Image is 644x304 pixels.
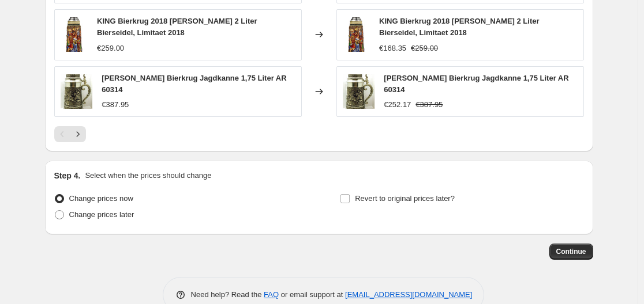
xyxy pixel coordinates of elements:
[556,247,586,256] span: Continue
[411,43,438,54] strike: €259.00
[384,74,568,94] span: [PERSON_NAME] Bierkrug Jagdkanne 1,75 Liter AR 60314
[85,170,211,181] p: Select when the prices should change
[379,17,539,37] span: KING Bierkrug 2018 [PERSON_NAME] 2 Liter Bierseidel, Limitaet 2018
[54,170,81,181] h2: Step 4.
[549,244,593,260] button: Continue
[191,290,264,299] span: Need help? Read the
[102,74,286,94] span: [PERSON_NAME] Bierkrug Jagdkanne 1,75 Liter AR 60314
[61,17,88,52] img: 81ug63AztxL_80x.jpg
[54,126,86,142] nav: Pagination
[355,194,455,203] span: Revert to original prices later?
[97,17,257,37] span: KING Bierkrug 2018 [PERSON_NAME] 2 Liter Bierseidel, Limitaet 2018
[102,99,129,111] div: €387.95
[69,194,133,203] span: Change prices now
[69,210,134,219] span: Change prices later
[384,99,411,111] div: €252.17
[279,290,345,299] span: or email support at
[264,290,279,299] a: FAQ
[61,74,93,109] img: 916vopes5gL_80x.jpg
[379,43,406,54] div: €168.35
[343,74,375,109] img: 916vopes5gL_80x.jpg
[70,126,86,142] button: Next
[97,43,124,54] div: €259.00
[343,17,370,52] img: 81ug63AztxL_80x.jpg
[415,99,443,111] strike: €387.95
[345,290,472,299] a: [EMAIL_ADDRESS][DOMAIN_NAME]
